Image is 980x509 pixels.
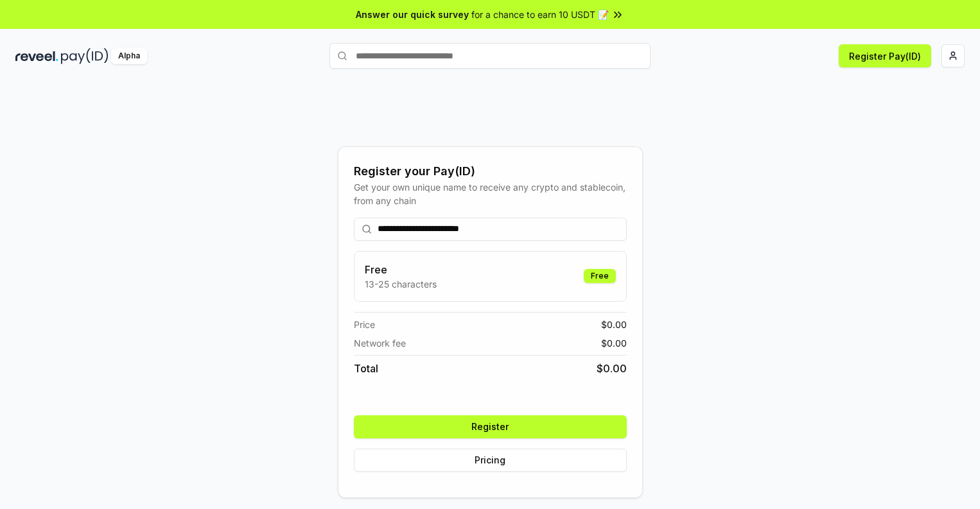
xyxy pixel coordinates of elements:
[601,336,627,350] span: $ 0.00
[584,269,616,283] div: Free
[354,449,627,472] button: Pricing
[597,361,627,376] span: $ 0.00
[354,361,378,376] span: Total
[839,44,931,67] button: Register Pay(ID)
[356,8,469,21] span: Answer our quick survey
[354,180,627,207] div: Get your own unique name to receive any crypto and stablecoin, from any chain
[354,336,406,350] span: Network fee
[365,262,437,277] h3: Free
[354,318,375,331] span: Price
[601,318,627,331] span: $ 0.00
[354,415,627,438] button: Register
[15,48,58,64] img: reveel_dark
[365,277,437,291] p: 13-25 characters
[61,48,109,64] img: pay_id
[471,8,609,21] span: for a chance to earn 10 USDT 📝
[111,48,147,64] div: Alpha
[354,162,627,180] div: Register your Pay(ID)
